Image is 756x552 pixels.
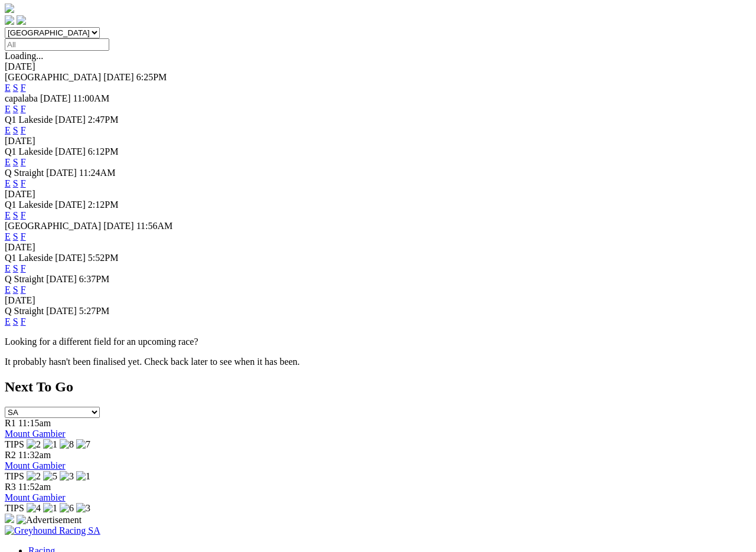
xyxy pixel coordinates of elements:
img: 4 [27,503,41,514]
span: [DATE] [103,72,134,82]
a: E [5,178,11,188]
a: F [21,231,26,241]
a: F [21,104,26,114]
span: [DATE] [46,274,77,284]
a: E [5,285,11,295]
a: E [5,157,11,167]
a: E [5,125,11,135]
p: Looking for a different field for an upcoming race? [5,337,751,347]
img: Greyhound Racing SA [5,525,100,536]
img: 15187_Greyhounds_GreysPlayCentral_Resize_SA_WebsiteBanner_300x115_2025.jpg [5,514,14,523]
span: 11:32am [18,450,51,460]
span: Q Straight [5,306,44,316]
img: 7 [76,439,90,450]
img: 1 [43,503,57,514]
span: Q Straight [5,168,44,178]
span: TIPS [5,471,24,481]
span: [GEOGRAPHIC_DATA] [5,72,101,82]
img: 3 [60,471,74,482]
div: [DATE] [5,136,751,146]
span: 11:52am [18,482,51,492]
h2: Next To Go [5,379,751,395]
span: TIPS [5,503,24,513]
a: F [21,178,26,188]
span: capalaba [5,93,38,103]
span: 2:47PM [88,115,119,125]
span: R3 [5,482,16,492]
img: twitter.svg [17,15,26,25]
span: R1 [5,418,16,428]
a: E [5,263,11,273]
a: S [13,178,18,188]
a: F [21,263,26,273]
span: Q1 Lakeside [5,253,53,263]
span: 11:56AM [136,221,173,231]
a: Mount Gambier [5,429,66,439]
span: [DATE] [55,253,86,263]
a: F [21,316,26,326]
span: 6:37PM [79,274,110,284]
img: 6 [60,503,74,514]
span: [DATE] [103,221,134,231]
span: [GEOGRAPHIC_DATA] [5,221,101,231]
a: S [13,83,18,93]
span: 6:25PM [136,72,167,82]
span: TIPS [5,439,24,449]
a: S [13,285,18,295]
span: [DATE] [40,93,71,103]
span: 5:52PM [88,253,119,263]
img: 5 [43,471,57,482]
a: E [5,210,11,220]
div: [DATE] [5,61,751,72]
span: [DATE] [46,306,77,316]
img: 1 [43,439,57,450]
span: 11:00AM [73,93,110,103]
a: F [21,285,26,295]
a: F [21,83,26,93]
span: Q1 Lakeside [5,115,53,125]
a: E [5,231,11,241]
a: S [13,104,18,114]
span: [DATE] [55,200,86,210]
a: F [21,125,26,135]
span: 11:15am [18,418,51,428]
span: 6:12PM [88,146,119,156]
a: S [13,157,18,167]
a: E [5,104,11,114]
img: 2 [27,439,41,450]
span: Q1 Lakeside [5,146,53,156]
img: 2 [27,471,41,482]
input: Select date [5,38,109,51]
a: S [13,316,18,326]
img: Advertisement [17,515,82,525]
img: 1 [76,471,90,482]
span: R2 [5,450,16,460]
a: S [13,125,18,135]
img: logo-grsa-white.png [5,4,14,13]
div: [DATE] [5,295,751,306]
img: facebook.svg [5,15,14,25]
a: S [13,210,18,220]
a: Mount Gambier [5,460,66,471]
span: 2:12PM [88,200,119,210]
span: [DATE] [55,146,86,156]
a: F [21,210,26,220]
span: 5:27PM [79,306,110,316]
img: 3 [76,503,90,514]
a: Mount Gambier [5,492,66,502]
span: [DATE] [46,168,77,178]
div: [DATE] [5,189,751,200]
a: F [21,157,26,167]
span: Q1 Lakeside [5,200,53,210]
span: Loading... [5,51,43,61]
img: 8 [60,439,74,450]
span: 11:24AM [79,168,116,178]
a: S [13,231,18,241]
a: E [5,83,11,93]
a: E [5,316,11,326]
a: S [13,263,18,273]
partial: It probably hasn't been finalised yet. Check back later to see when it has been. [5,357,300,367]
div: [DATE] [5,242,751,253]
span: Q Straight [5,274,44,284]
span: [DATE] [55,115,86,125]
